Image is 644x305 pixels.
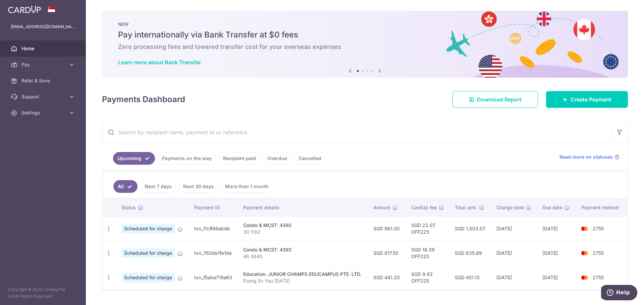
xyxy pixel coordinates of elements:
[542,204,562,211] span: Due date
[477,95,522,103] span: Download Report
[578,274,591,282] img: Bank Card
[491,241,537,265] td: [DATE]
[113,180,138,193] a: All
[406,241,449,265] td: SGD 18.39 OFF225
[537,265,576,290] td: [DATE]
[102,11,628,78] img: Bank transfer banner
[373,204,390,211] span: Amount
[189,216,238,241] td: txn_f1cff46ab4b
[21,61,66,68] span: Pay
[113,152,155,165] a: Upcoming
[15,5,29,11] span: Help
[455,204,477,211] span: Total amt.
[449,241,491,265] td: SGD 835.89
[118,21,612,27] p: NEW
[571,95,611,103] span: Create Payment
[243,229,363,235] p: 30 1102
[537,241,576,265] td: [DATE]
[491,216,537,241] td: [DATE]
[243,222,363,229] div: Condo & MCST. 4392
[121,224,175,233] span: Scheduled for charge
[578,249,591,257] img: Bank Card
[559,154,620,160] a: Read more on statuses
[243,246,363,253] div: Condo & MCST. 4392
[118,43,612,51] h6: Zero processing fees and lowered transfer cost for your overseas expenses
[118,59,201,66] a: Learn more about Bank Transfer
[219,152,260,165] a: Recipient paid
[21,77,66,84] span: Refer & Save
[601,285,637,302] iframe: Opens a widget where you can find more information
[593,250,604,256] span: 2755
[294,152,326,165] a: Cancelled
[537,216,576,241] td: [DATE]
[238,199,368,216] th: Payment details
[221,180,273,193] a: More than 1 month
[406,216,449,241] td: SGD 22.07 OFF225
[546,91,628,108] a: Create Payment
[406,265,449,290] td: SGD 9.93 OFF225
[121,273,175,282] span: Scheduled for charge
[368,265,406,290] td: SGD 441.20
[121,204,136,211] span: Status
[368,241,406,265] td: SGD 817.50
[21,109,66,116] span: Settings
[11,23,75,30] p: [EMAIL_ADDRESS][DOMAIN_NAME]
[449,216,491,241] td: SGD 1,003.07
[21,45,66,52] span: Home
[102,93,185,105] h4: Payments Dashboard
[243,253,363,260] p: 46 0645
[452,91,538,108] a: Download Report
[496,204,524,211] span: Charge date
[118,29,612,40] h5: Pay internationally via Bank Transfer at $0 fees
[411,204,437,211] span: CardUp fee
[263,152,291,165] a: Overdue
[243,271,363,278] div: Education. JUNIOR CHAMPS EDUCAMPUS PTE. LTD.
[243,278,363,284] p: Foong En Yao [DATE]
[179,180,218,193] a: Next 30 days
[102,122,611,143] input: Search by recipient name, payment id or reference
[593,226,604,231] span: 2755
[491,265,537,290] td: [DATE]
[368,216,406,241] td: SGD 981.00
[189,265,238,290] td: txn_f5aba715e63
[121,248,175,258] span: Scheduled for charge
[449,265,491,290] td: SGD 451.13
[189,199,238,216] th: Payment ID
[140,180,176,193] a: Next 7 days
[8,5,41,13] img: CardUp
[189,241,238,265] td: txn_763de1fe1de
[593,275,604,280] span: 2755
[576,199,627,216] th: Payment method
[578,225,591,233] img: Bank Card
[559,154,613,160] span: Read more on statuses
[158,152,216,165] a: Payments on the way
[21,93,66,100] span: Support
